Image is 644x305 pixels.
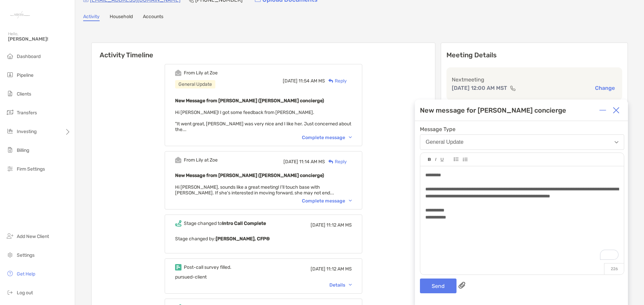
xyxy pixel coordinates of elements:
img: Event icon [175,70,181,76]
b: [PERSON_NAME], CFP® [216,236,270,242]
b: New Message from [PERSON_NAME] ([PERSON_NAME] concierge) [175,173,324,178]
div: Complete message [302,198,352,204]
img: pipeline icon [6,71,14,79]
img: Chevron icon [349,284,352,286]
img: Expand or collapse [599,107,606,114]
button: General Update [420,134,624,150]
span: Get Help [17,271,35,277]
span: Pipeline [17,72,34,78]
span: [DATE] [311,222,325,228]
div: Details [329,282,352,288]
img: Open dropdown arrow [614,141,619,143]
span: [PERSON_NAME]! [8,36,71,42]
img: billing icon [6,146,14,154]
span: Add New Client [17,234,49,239]
p: [DATE] 12:00 AM MST [452,84,507,92]
div: New message for [PERSON_NAME] concierge [420,106,566,114]
img: settings icon [6,251,14,259]
span: pursued-client [175,274,207,280]
img: transfers icon [6,108,14,116]
img: Editor control icon [454,158,459,161]
span: Clients [17,91,31,97]
img: communication type [510,85,516,91]
img: firm-settings icon [6,165,14,173]
b: New Message from [PERSON_NAME] ([PERSON_NAME] concierge) [175,98,324,104]
p: Stage changed by: [175,235,352,243]
img: Event icon [175,220,181,227]
img: paperclip attachments [459,282,465,289]
span: Settings [17,252,35,258]
p: Next meeting [452,75,617,84]
button: Change [593,84,617,91]
img: clients icon [6,89,14,98]
img: get-help icon [6,269,14,278]
span: [DATE] [283,159,298,165]
div: Complete message [302,135,352,140]
img: Event icon [175,157,181,163]
p: Meeting Details [446,51,622,59]
span: [DATE] [283,78,298,84]
img: investing icon [6,127,14,135]
p: 226 [604,263,624,274]
h6: Activity Timeline [92,43,435,59]
img: logout icon [6,288,14,296]
span: 11:12 AM MS [326,222,352,228]
div: Reply [325,158,347,165]
img: Event icon [175,264,181,270]
button: Send [420,279,457,293]
div: Stage changed to [184,221,266,226]
span: Billing [17,147,29,153]
span: [DATE] [311,266,325,272]
img: Close [613,107,620,114]
img: Chevron icon [349,200,352,202]
img: Editor control icon [428,158,431,161]
img: Zoe Logo [8,3,32,27]
div: From Lily at Zoe [184,70,218,76]
span: Dashboard [17,54,41,59]
div: General Update [426,139,464,145]
img: Reply icon [328,160,333,164]
img: add_new_client icon [6,232,14,240]
div: From Lily at Zoe [184,157,218,163]
span: Investing [17,129,37,134]
b: Intro Call Complete [222,221,266,226]
img: Editor control icon [463,158,468,162]
span: 11:14 AM MS [299,159,325,165]
a: Accounts [143,14,163,21]
span: Transfers [17,110,37,116]
a: Household [110,14,133,21]
span: Hi [PERSON_NAME], sounds like a great meeting! I'll touch base with [PERSON_NAME]. If she's inter... [175,184,334,196]
a: Activity [83,14,100,21]
div: Reply [325,77,347,84]
div: To enrich screen reader interactions, please activate Accessibility in Grammarly extension settings [420,166,624,268]
img: Chevron icon [349,136,352,138]
img: Editor control icon [435,158,436,161]
span: 11:54 AM MS [299,78,325,84]
span: Message Type [420,126,624,132]
span: Firm Settings [17,166,45,172]
span: 11:12 AM MS [326,266,352,272]
img: Editor control icon [440,158,444,162]
div: Post-call survey filled. [184,264,231,270]
div: General Update [175,80,215,88]
span: Hi [PERSON_NAME]! I got some feedback from [PERSON_NAME]. "It went great, [PERSON_NAME] was very ... [175,110,351,132]
span: Log out [17,290,33,296]
img: Reply icon [328,79,333,83]
img: dashboard icon [6,52,14,60]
